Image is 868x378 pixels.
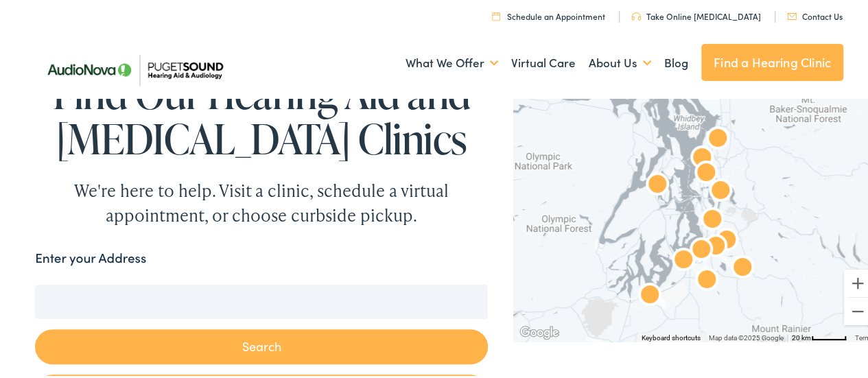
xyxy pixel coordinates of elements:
button: Search [35,327,487,362]
div: AudioNova [680,135,724,179]
div: AudioNova [661,237,705,281]
div: AudioNova [699,168,742,212]
img: Google [517,322,562,340]
span: Map data ©2025 Google [709,332,784,340]
a: What We Offer [406,36,498,86]
img: utility icon [787,11,797,18]
img: utility icon [631,10,641,19]
div: AudioNova [679,227,723,271]
a: Open this area in Google Maps (opens a new window) [517,322,562,340]
div: AudioNova [690,197,734,241]
div: AudioNova [635,162,679,206]
label: Enter your Address [35,246,146,266]
div: We're here to help. Visit a clinic, schedule a virtual appointment, or choose curbside pickup. [42,176,481,226]
a: Virtual Care [511,36,576,86]
a: Take Online [MEDICAL_DATA] [631,8,761,20]
div: AudioNova [684,150,728,194]
div: Puget Sound Hearing Aid &#038; Audiology by AudioNova [696,116,740,160]
div: AudioNova [694,224,738,268]
div: AudioNova [685,257,729,301]
div: AudioNova [628,272,672,316]
div: AudioNova [720,245,764,289]
button: Map Scale: 20 km per 48 pixels [788,330,851,340]
a: Contact Us [787,8,843,20]
div: AudioNova [705,217,749,261]
button: Keyboard shortcuts [642,331,701,341]
a: Blog [664,36,688,86]
a: Find a Hearing Clinic [701,42,843,79]
span: 20 km [792,332,811,340]
a: Schedule an Appointment [492,8,605,20]
input: Enter your address or zip code [35,283,487,317]
a: About Us [589,36,651,86]
img: utility icon [492,10,500,19]
h1: Find Our Hearing Aid and [MEDICAL_DATA] Clinics [35,69,487,159]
